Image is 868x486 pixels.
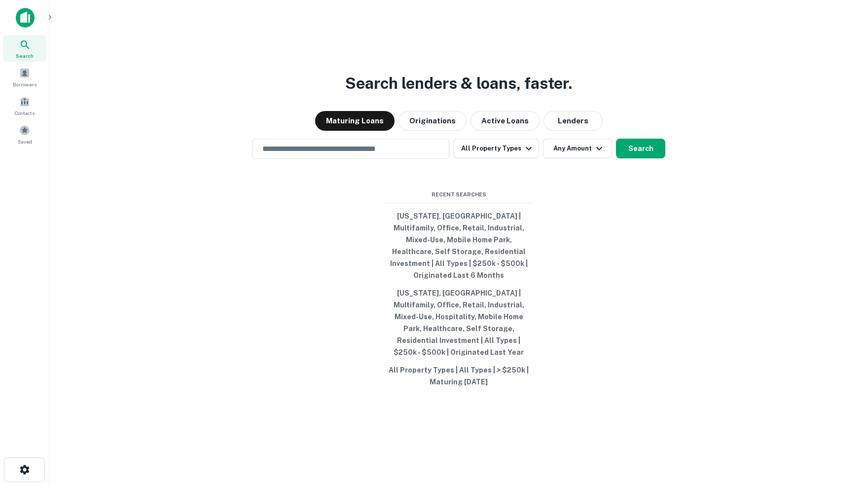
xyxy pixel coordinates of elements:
a: Search [3,35,46,62]
button: Maturing Loans [315,111,395,131]
button: Lenders [543,111,603,131]
iframe: Chat Widget [819,407,868,454]
span: Contacts [15,109,35,117]
span: Saved [18,138,32,146]
span: Search [16,52,34,60]
button: Originations [398,111,467,131]
button: [US_STATE], [GEOGRAPHIC_DATA] | Multifamily, Office, Retail, Industrial, Mixed-Use, Hospitality, ... [385,284,533,361]
button: Active Loans [470,111,540,131]
span: Borrowers [13,80,36,88]
img: capitalize-icon.png [16,8,35,28]
span: Recent Searches [385,190,533,199]
button: Any Amount [543,139,612,158]
button: All Property Types [453,139,539,158]
button: [US_STATE], [GEOGRAPHIC_DATA] | Multifamily, Office, Retail, Industrial, Mixed-Use, Mobile Home P... [385,207,533,284]
a: Borrowers [3,64,46,90]
a: Contacts [3,92,46,119]
button: Search [616,139,665,158]
a: Saved [3,121,46,148]
h3: Search lenders & loans, faster. [345,72,572,95]
button: All Property Types | All Types | > $250k | Maturing [DATE] [385,361,533,391]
